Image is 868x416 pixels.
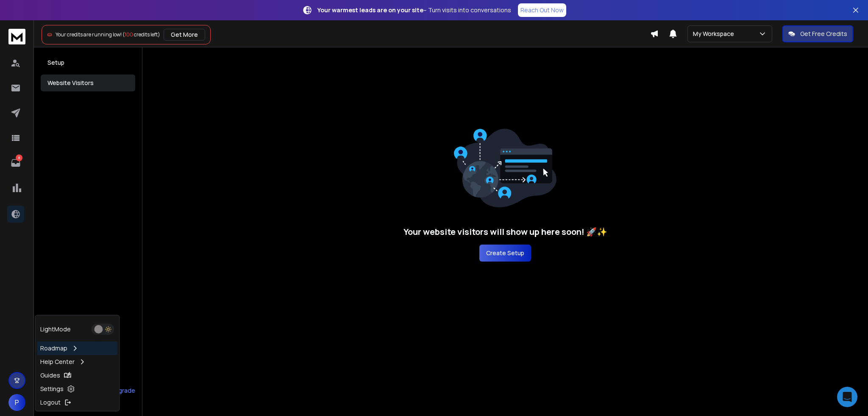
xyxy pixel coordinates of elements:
[40,398,61,407] p: Logout
[40,371,60,380] p: Guides
[518,3,566,17] a: Reach Out Now
[693,30,737,38] p: My Workspace
[782,25,853,42] button: Get Free Credits
[40,358,75,366] p: Help Center
[40,344,67,353] p: Roadmap
[7,154,24,171] a: 8
[520,6,564,14] p: Reach Out Now
[8,394,25,411] button: P
[479,245,531,262] button: Create Setup
[8,29,25,44] img: logo
[56,31,122,38] span: Your credits are running low!
[122,31,160,38] span: ( credits left)
[403,226,607,238] h3: Your website visitors will show up here soon! 🚀✨
[37,355,117,369] a: Help Center
[16,154,22,161] p: 8
[164,29,205,41] button: Get More
[111,386,135,395] div: Upgrade
[41,74,135,91] button: Website Visitors
[41,54,135,71] button: Setup
[37,382,117,396] a: Settings
[317,6,423,14] strong: Your warmest leads are on your site
[37,342,117,355] a: Roadmap
[125,31,133,38] span: 100
[37,369,117,382] a: Guides
[40,325,71,333] p: Light Mode
[317,6,511,14] p: – Turn visits into conversations
[837,387,857,407] div: Open Intercom Messenger
[800,30,847,38] p: Get Free Credits
[40,385,64,393] p: Settings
